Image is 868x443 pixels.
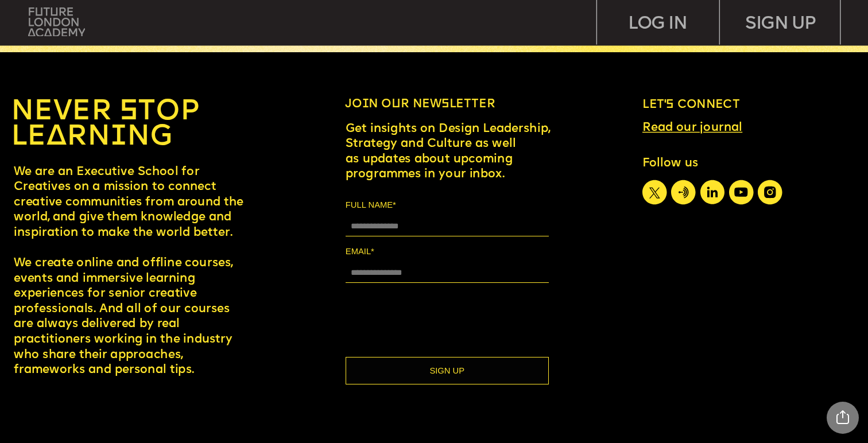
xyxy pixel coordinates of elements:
[827,402,859,434] div: Share
[345,99,495,110] span: Join our newsletter
[346,199,549,212] label: FULL NAME*
[346,291,551,344] iframe: reCAPTCHA
[642,123,742,135] a: Read our journal
[346,245,549,259] label: EMAIL*
[346,123,553,180] span: Get insights on Design Leadership, Strategy and Culture as well as updates about upcoming program...
[28,7,85,36] img: upload-bfdffa89-fac7-4f57-a443-c7c39906ba42.png
[346,357,549,384] button: SIGN UP
[14,166,247,376] span: We are an Executive School for Creatives on a mission to connect creative communities from around...
[642,100,740,111] span: Let’s connect
[642,158,698,169] span: Follow us
[11,98,208,152] a: NEVER STOP LEARNING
